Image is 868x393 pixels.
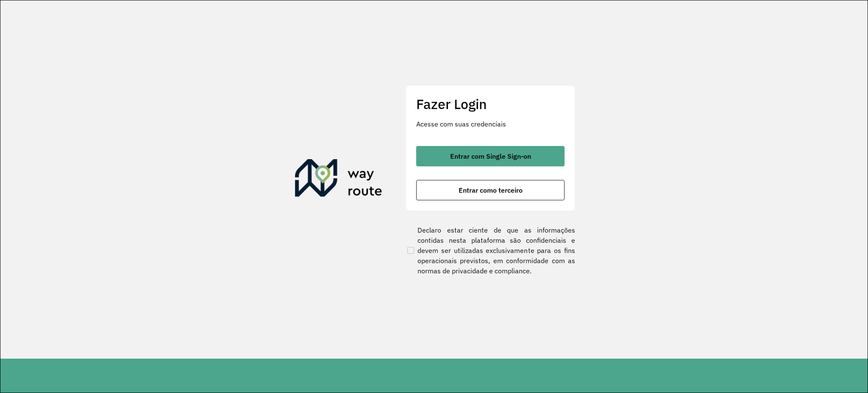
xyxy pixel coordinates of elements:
p: Acesse com suas credenciais [416,119,565,129]
span: Entrar como terceiro [459,187,523,194]
button: button [416,146,565,166]
h2: Fazer Login [416,96,565,112]
span: Entrar com Single Sign-on [450,153,531,160]
label: Declaro estar ciente de que as informações contidas nesta plataforma são confidenciais e devem se... [406,225,575,276]
button: button [416,180,565,200]
img: Roteirizador AmbevTech [295,159,382,200]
